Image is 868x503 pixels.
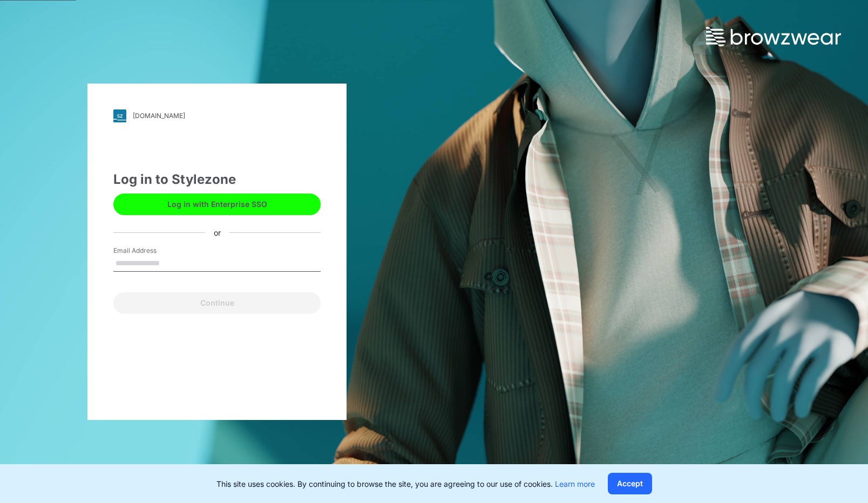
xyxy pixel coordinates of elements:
img: svg+xml;base64,PHN2ZyB3aWR0aD0iMjgiIGhlaWdodD0iMjgiIHZpZXdCb3g9IjAgMCAyOCAyOCIgZmlsbD0ibm9uZSIgeG... [113,109,126,122]
div: [DOMAIN_NAME] [133,112,185,120]
p: This site uses cookies. By continuing to browse the site, you are agreeing to our use of cookies. [216,478,595,490]
img: browzwear-logo.73288ffb.svg [706,27,841,46]
a: [DOMAIN_NAME] [113,109,321,122]
div: Log in to Stylezone [113,170,321,189]
button: Accept [608,473,652,494]
div: or [205,227,229,238]
a: Learn more [555,479,595,488]
label: Email Address [113,246,189,256]
button: Log in with Enterprise SSO [113,194,321,215]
